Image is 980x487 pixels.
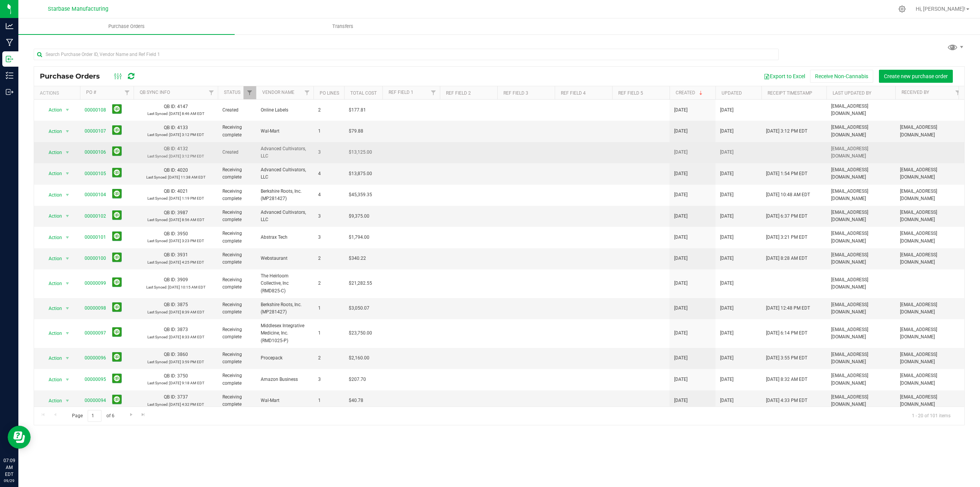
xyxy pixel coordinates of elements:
a: 00000094 [85,398,106,403]
span: [EMAIL_ADDRESS][DOMAIN_NAME] [900,209,960,223]
span: $1,794.00 [349,234,369,241]
a: Status [224,90,240,95]
a: 00000100 [85,256,106,261]
span: [EMAIL_ADDRESS][DOMAIN_NAME] [831,124,891,138]
a: QB Sync Info [140,90,170,95]
span: $340.22 [349,255,366,262]
p: 07:09 AM EDT [3,457,15,478]
span: [EMAIL_ADDRESS][DOMAIN_NAME] [831,301,891,316]
inline-svg: Inbound [6,55,13,63]
span: [DATE] [674,213,688,220]
span: 1 [318,305,340,312]
span: [DATE] 4:32 PM EDT [169,402,204,407]
span: $23,750.00 [349,330,372,337]
span: [EMAIL_ADDRESS][DOMAIN_NAME] [900,230,960,244]
span: Action [42,126,62,137]
span: 2 [318,280,340,287]
span: 1 [318,128,340,135]
span: [DATE] 1:54 PM EDT [766,170,807,177]
span: Receiving complete [222,166,252,181]
span: Action [42,278,62,289]
a: Filter [205,86,218,99]
span: [DATE] [674,397,688,404]
span: [DATE] [720,397,733,404]
span: [DATE] [720,191,733,198]
span: Last Synced: [147,196,168,200]
span: [EMAIL_ADDRESS][DOMAIN_NAME] [831,145,891,160]
a: 00000101 [85,234,106,240]
span: [DATE] [720,280,733,287]
a: PO Lines [320,90,339,96]
span: Last Synced: [146,285,167,289]
span: $207.70 [349,376,366,383]
span: [EMAIL_ADDRESS][DOMAIN_NAME] [900,351,960,366]
span: Abstrax Tech [261,234,309,241]
a: 00000095 [85,377,106,382]
span: Last Synced: [147,133,168,137]
span: [EMAIL_ADDRESS][DOMAIN_NAME] [831,326,891,341]
span: QB ID: [164,125,176,130]
span: select [63,278,72,289]
span: [DATE] 8:39 AM EDT [169,310,204,314]
span: $45,359.35 [349,191,372,198]
span: Last Synced: [146,175,167,179]
div: Manage settings [897,5,907,13]
a: Last Updated By [833,90,871,96]
span: Last Synced: [147,218,168,222]
a: 00000099 [85,280,106,286]
span: Receiving complete [222,124,252,138]
span: 4020 [177,167,188,173]
span: Advanced Cultivators, LLC [261,209,309,223]
span: [EMAIL_ADDRESS][DOMAIN_NAME] [831,394,891,408]
span: Last Synced: [147,402,168,407]
inline-svg: Outbound [6,88,13,96]
span: $13,875.00 [349,170,372,177]
span: Action [42,395,62,406]
span: Action [42,374,62,385]
span: $13,125.00 [349,149,372,156]
span: [DATE] 11:38 AM EDT [168,175,206,179]
span: Create new purchase order [884,73,948,79]
span: [EMAIL_ADDRESS][DOMAIN_NAME] [831,372,891,387]
span: [DATE] 10:15 AM EDT [168,285,206,289]
span: Last Synced: [147,310,168,314]
span: Purchase Orders [98,23,155,30]
a: Receipt Timestamp [768,90,812,96]
a: Total Cost [350,90,377,96]
span: select [63,211,72,221]
span: Action [42,105,62,115]
a: Ref Field 1 [389,90,413,95]
span: [DATE] 12:48 PM EDT [766,305,810,312]
a: Vendor Name [262,90,294,95]
span: 4 [318,170,340,177]
span: [DATE] [720,170,733,177]
span: Last Synced: [147,381,168,385]
span: Page of 6 [65,410,121,422]
span: $9,375.00 [349,213,369,220]
span: select [63,253,72,264]
span: [DATE] 3:59 PM EDT [169,360,204,364]
a: PO # [86,90,96,95]
span: [DATE] [720,213,733,220]
a: 00000108 [85,107,106,113]
span: Receiving complete [222,372,252,387]
span: [EMAIL_ADDRESS][DOMAIN_NAME] [831,230,891,244]
span: [DATE] [674,170,688,177]
span: Receiving complete [222,230,252,244]
span: [EMAIL_ADDRESS][DOMAIN_NAME] [900,301,960,316]
span: 3 [318,213,340,220]
span: [DATE] 8:46 AM EDT [169,112,204,116]
span: QB ID: [164,189,176,194]
span: QB ID: [164,327,176,332]
span: 2 [318,107,340,114]
button: Receive Non-Cannabis [810,70,873,83]
span: [DATE] [674,255,688,262]
span: Action [42,168,62,179]
span: [DATE] [720,376,733,383]
span: [DATE] [720,234,733,241]
a: 00000107 [85,128,106,134]
span: Advanced Cultivators, LLC [261,166,309,181]
span: Receiving complete [222,209,252,223]
span: Wal-Mart [261,397,309,404]
span: [DATE] [674,354,688,362]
